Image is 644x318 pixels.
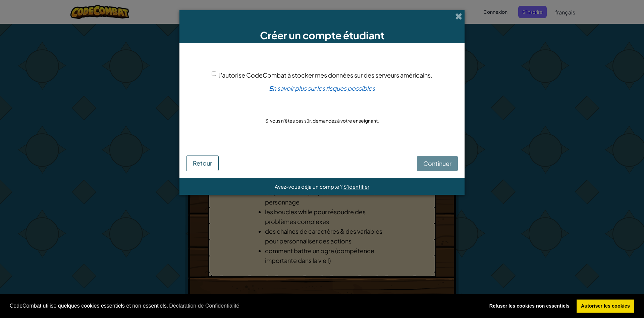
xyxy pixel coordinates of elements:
p: Si vous n'êtes pas sûr, demandez à votre enseignant. [265,117,379,124]
span: J'autorise CodeCombat à stocker mes données sur des serveurs américains. [218,71,432,79]
span: Créer un compte étudiant [260,29,384,42]
a: allow cookies [577,300,635,313]
span: Retour [193,159,212,167]
button: Retour [186,155,219,171]
a: learn more about cookies [168,301,240,311]
span: CodeCombat utilise quelques cookies essentiels et non essentiels. [10,301,479,311]
span: Avez-vous déjà un compte ? [275,183,343,190]
a: En savoir plus sur les risques possibles [269,84,375,92]
input: J'autorise CodeCombat à stocker mes données sur des serveurs américains. [212,72,216,76]
a: S'identifier [343,183,369,190]
a: deny cookies [485,300,574,313]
